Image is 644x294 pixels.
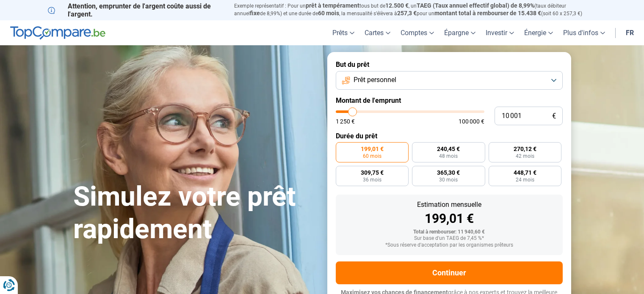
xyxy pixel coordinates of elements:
[514,146,536,152] span: 270,12 €
[73,181,317,246] h1: Simulez votre prêt rapidement
[343,201,556,208] div: Estimation mensuelle
[363,177,381,182] span: 36 mois
[395,20,439,45] a: Comptes
[336,71,563,90] button: Prêt personnel
[417,2,534,9] span: TAEG (Taux annuel effectif global) de 8,99%
[439,154,458,159] span: 48 mois
[516,154,534,159] span: 42 mois
[363,154,381,159] span: 60 mois
[306,2,359,9] span: prêt à tempérament
[343,229,556,235] div: Total à rembourser: 11 940,60 €
[250,10,260,16] span: fixe
[437,170,460,176] span: 365,30 €
[439,177,458,182] span: 30 mois
[336,261,563,284] button: Continuer
[558,20,610,45] a: Plus d'infos
[621,20,639,45] a: fr
[519,20,558,45] a: Énergie
[385,2,409,9] span: 12.500 €
[354,75,396,85] span: Prêt personnel
[343,212,556,225] div: 199,01 €
[481,20,519,45] a: Investir
[318,10,339,16] span: 60 mois
[397,10,417,16] span: 257,3 €
[336,132,563,140] label: Durée du prêt
[459,118,484,124] span: 100 000 €
[552,113,556,120] span: €
[516,177,534,182] span: 24 mois
[361,170,384,176] span: 309,75 €
[439,20,481,45] a: Épargne
[336,118,355,124] span: 1 250 €
[437,146,460,152] span: 240,45 €
[343,242,556,248] div: *Sous réserve d'acceptation par les organismes prêteurs
[48,2,224,18] p: Attention, emprunter de l'argent coûte aussi de l'argent.
[434,10,541,16] span: montant total à rembourser de 15.438 €
[514,170,536,176] span: 448,71 €
[361,146,384,152] span: 199,01 €
[343,236,556,242] div: Sur base d'un TAEG de 7,45 %*
[336,60,563,69] label: But du prêt
[336,96,563,104] label: Montant de l'emprunt
[359,20,395,45] a: Cartes
[234,2,597,17] p: Exemple représentatif : Pour un tous but de , un (taux débiteur annuel de 8,99%) et une durée de ...
[10,26,105,40] img: TopCompare
[327,20,359,45] a: Prêts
